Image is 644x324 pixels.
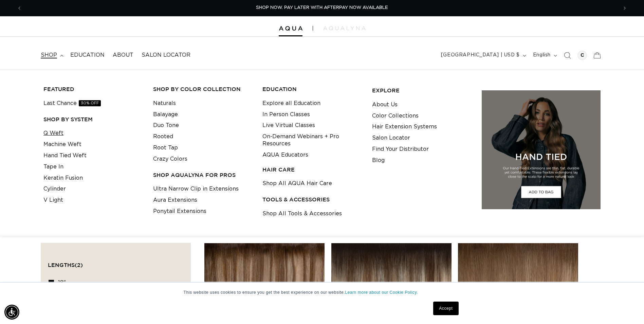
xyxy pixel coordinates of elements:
span: 30% OFF [79,100,101,106]
a: AQUA Educators [262,149,308,161]
h3: HAIR CARE [262,166,362,173]
p: This website uses cookies to ensure you get the best experience on our website. [184,289,461,295]
a: Root Tap [153,142,178,154]
span: shop [41,52,57,59]
a: Explore all Education [262,98,320,109]
a: Shop All Tools & Accessories [262,208,342,219]
a: Accept [433,302,458,315]
a: Tape In [43,161,63,173]
a: Hair Extension Systems [372,121,437,132]
a: About [109,48,137,63]
a: Salon Locator [137,48,195,63]
a: Duo Tone [153,120,179,131]
a: About Us [372,99,398,110]
span: Lengths [48,262,83,268]
a: Machine Weft [43,139,81,150]
a: Q Weft [43,128,63,139]
summary: Lengths (2 selected) [48,250,184,274]
a: Find Your Distributor [372,144,429,155]
a: Aura Extensions [153,195,197,206]
a: Education [66,48,109,63]
iframe: Chat Widget [610,291,644,324]
a: Naturals [153,98,176,109]
a: In Person Classes [262,109,310,120]
a: Rooted [153,131,173,142]
a: Salon Locator [372,132,410,144]
a: V Light [43,195,63,206]
h3: EDUCATION [262,86,362,93]
span: (2) [75,262,83,268]
a: Hand Tied Weft [43,150,87,161]
button: Next announcement [617,2,632,15]
a: Keratin Fusion [43,173,83,184]
span: Salon Locator [142,52,190,59]
a: Blog [372,155,385,166]
h3: SHOP BY SYSTEM [43,116,143,123]
a: Learn more about our Cookie Policy. [345,290,418,295]
a: Shop All AQUA Hair Care [262,178,332,189]
h3: Shop AquaLyna for Pros [153,172,252,179]
a: Ponytail Extensions [153,206,206,217]
img: aqualyna.com [323,26,366,30]
span: About [113,52,133,59]
h3: FEATURED [43,86,143,93]
button: Previous announcement [12,2,27,15]
summary: shop [37,48,66,63]
h3: Shop by Color Collection [153,86,252,93]
span: SHOP NOW. PAY LATER WITH AFTERPAY NOW AVAILABLE [256,5,388,10]
span: English [533,52,551,59]
summary: Search [560,48,575,63]
a: Balayage [153,109,178,120]
a: Last Chance30% OFF [43,98,101,109]
h3: TOOLS & ACCESSORIES [262,196,362,203]
div: Accessibility Menu [4,305,19,320]
a: Color Collections [372,110,419,122]
span: 18" [58,280,66,285]
button: English [529,49,560,62]
a: Cylinder [43,183,66,195]
h3: EXPLORE [372,87,471,94]
a: On-Demand Webinars + Pro Resources [262,131,362,149]
img: Aqua Hair Extensions [279,26,302,31]
a: Ultra Narrow Clip in Extensions [153,183,239,195]
span: [GEOGRAPHIC_DATA] | USD $ [441,52,520,59]
span: Education [70,52,105,59]
a: Crazy Colors [153,154,187,165]
button: [GEOGRAPHIC_DATA] | USD $ [437,49,529,62]
a: Live Virtual Classes [262,120,315,131]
